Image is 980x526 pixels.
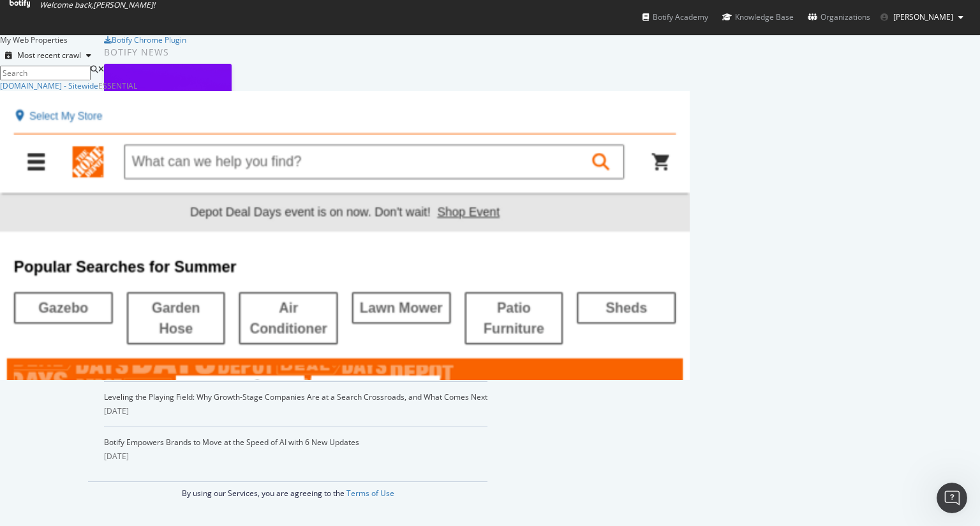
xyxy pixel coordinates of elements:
[98,80,137,91] div: Essential
[346,488,394,499] a: Terms of Use
[104,45,487,59] div: Botify news
[104,34,186,45] a: Botify Chrome Plugin
[937,483,967,513] iframe: Intercom live chat
[104,437,359,448] a: Botify Empowers Brands to Move at the Speed of AI with 6 New Updates
[642,11,708,24] div: Botify Academy
[104,405,487,417] div: [DATE]
[112,34,186,45] div: Botify Chrome Plugin
[17,52,81,59] div: Most recent crawl
[104,64,232,165] img: What Happens When ChatGPT Is Your Holiday Shopper?
[104,451,487,462] div: [DATE]
[88,481,487,499] div: By using our Services, you are agreeing to the
[722,11,794,24] div: Knowledge Base
[808,11,870,24] div: Organizations
[870,7,974,27] button: [PERSON_NAME]
[893,11,953,22] span: Eric Kamangu
[104,391,487,402] a: Leveling the Playing Field: Why Growth-Stage Companies Are at a Search Crossroads, and What Comes...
